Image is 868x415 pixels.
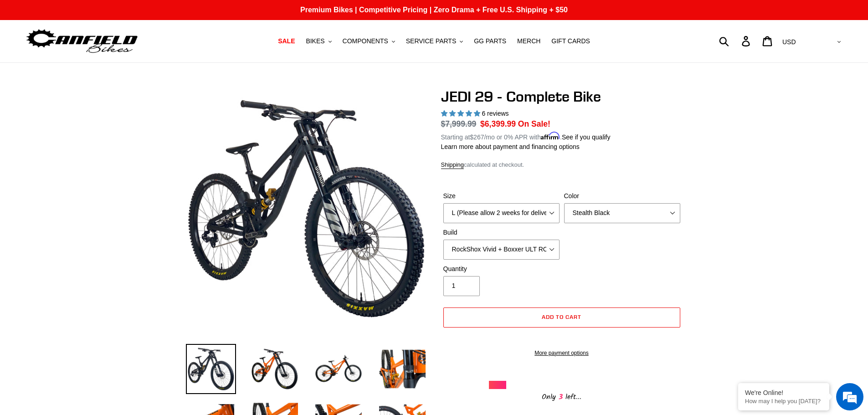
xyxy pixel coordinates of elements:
a: GG PARTS [469,35,511,47]
span: MERCH [517,37,540,45]
a: See if you qualify - Learn more about Affirm Financing (opens in modal) [562,133,611,141]
img: Canfield Bikes [25,27,139,56]
a: MERCH [513,35,545,47]
label: Color [564,191,680,201]
a: Learn more about payment and financing options [441,143,580,150]
button: COMPONENTS [338,35,400,47]
label: Quantity [443,264,560,274]
span: 3 [556,391,565,403]
div: calculated at checkout. [441,160,683,169]
input: Search [724,31,747,51]
span: SERVICE PARTS [406,37,456,45]
label: Size [443,191,560,201]
p: Starting at /mo or 0% APR with . [441,130,611,142]
span: On Sale! [518,118,550,130]
span: $6,399.99 [480,119,516,128]
s: $7,999.99 [441,119,477,128]
span: COMPONENTS [343,37,388,45]
img: Load image into Gallery viewer, JEDI 29 - Complete Bike [186,344,236,394]
span: GIFT CARDS [551,37,590,45]
span: 6 reviews [482,110,508,117]
a: GIFT CARDS [547,35,595,47]
span: GG PARTS [474,37,506,45]
button: SERVICE PARTS [401,35,467,47]
div: Only left... [489,389,635,403]
p: How may I help you today? [745,398,822,405]
a: More payment options [443,349,680,357]
img: Load image into Gallery viewer, JEDI 29 - Complete Bike [250,344,300,394]
span: 5.00 stars [441,110,482,117]
label: Build [443,228,560,237]
span: Affirm [541,132,560,140]
span: Add to cart [542,313,581,320]
img: Load image into Gallery viewer, JEDI 29 - Complete Bike [377,344,427,394]
span: SALE [278,37,295,45]
div: We're Online! [745,389,822,396]
a: Shipping [441,161,464,169]
span: BIKES [306,37,324,45]
button: BIKES [301,35,336,47]
span: $267 [470,133,484,141]
button: Add to cart [443,307,680,328]
a: SALE [273,35,299,47]
img: Load image into Gallery viewer, JEDI 29 - Complete Bike [313,344,364,394]
h1: JEDI 29 - Complete Bike [441,88,683,105]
